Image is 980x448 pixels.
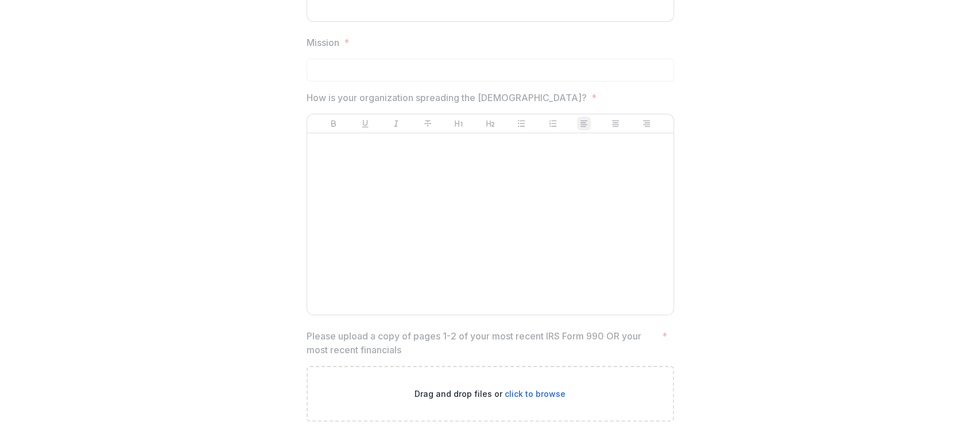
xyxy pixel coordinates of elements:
[505,389,565,399] span: click to browse
[483,117,497,130] button: Heading 2
[389,117,403,130] button: Italicize
[307,36,339,49] p: Mission
[307,91,587,105] p: How is your organization spreading the [DEMOGRAPHIC_DATA]?
[546,117,560,130] button: Ordered List
[415,388,565,400] p: Drag and drop files or
[514,117,528,130] button: Bullet List
[327,117,340,130] button: Bold
[640,117,653,130] button: Align Right
[307,329,657,357] p: Please upload a copy of pages 1-2 of your most recent IRS Form 990 OR your most recent financials
[421,117,435,130] button: Strike
[452,117,466,130] button: Heading 1
[609,117,622,130] button: Align Center
[577,117,591,130] button: Align Left
[358,117,372,130] button: Underline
